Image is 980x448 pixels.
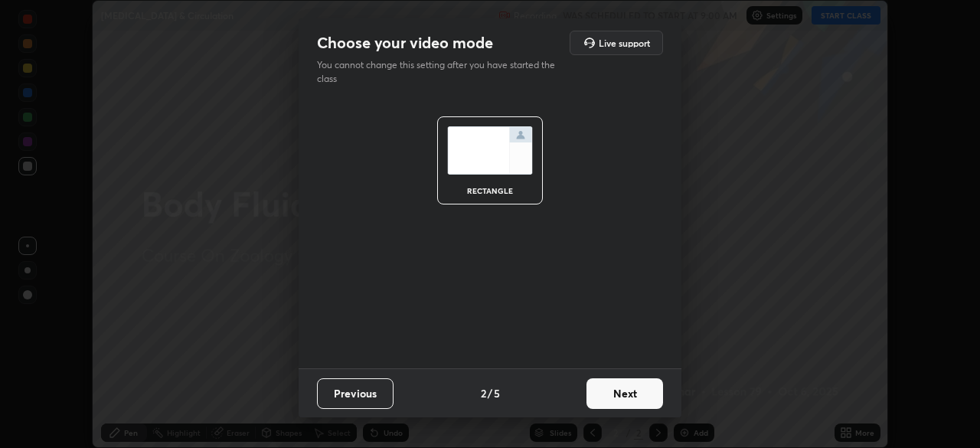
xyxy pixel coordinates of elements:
[317,58,565,86] p: You cannot change this setting after you have started the class
[459,187,521,195] div: rectangle
[447,126,533,175] img: normalScreenIcon.ae25ed63.svg
[488,385,492,401] h4: /
[599,38,650,47] h5: Live support
[317,33,493,53] h2: Choose your video mode
[317,378,394,409] button: Previous
[481,385,486,401] h4: 2
[494,385,500,401] h4: 5
[586,378,663,409] button: Next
